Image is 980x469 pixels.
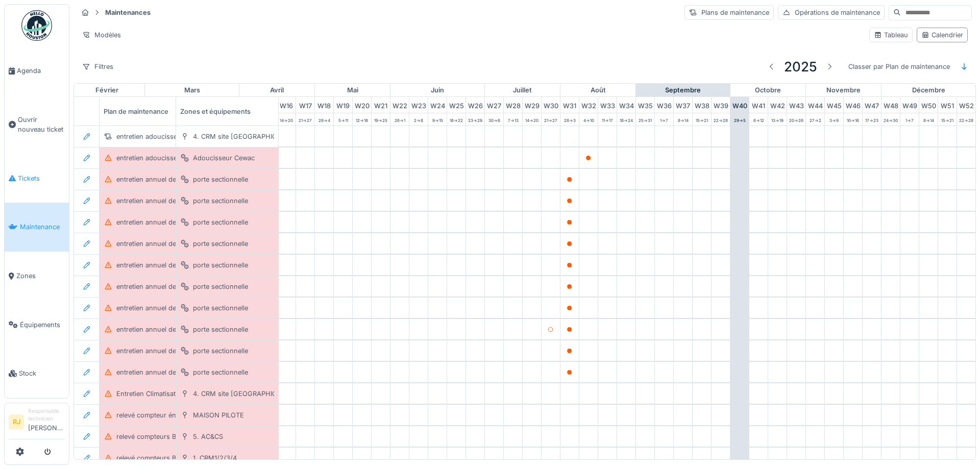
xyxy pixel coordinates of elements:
[116,432,184,441] div: relevé compteurs B27
[193,410,244,420] div: MAISON PILOTE
[116,132,184,141] div: entretien adoucisseur
[20,320,65,330] span: Équipements
[277,97,296,113] div: W 16
[193,153,255,163] div: Adoucisseur Cewac
[315,113,333,126] div: 28 -> 4
[863,97,881,113] div: W 47
[9,407,65,439] a: RJ Responsable technicien[PERSON_NAME]
[881,97,900,113] div: W 48
[5,46,69,95] a: Agenda
[17,66,65,76] span: Agenda
[193,239,248,249] div: porte sectionnelle
[193,175,248,184] div: porte sectionnelle
[938,97,957,113] div: W 51
[655,97,673,113] div: W 36
[315,97,333,113] div: W 18
[560,97,579,113] div: W 31
[372,113,390,126] div: 19 -> 25
[353,113,371,126] div: 12 -> 18
[69,84,144,97] div: février
[636,97,654,113] div: W 35
[315,84,390,97] div: mai
[116,175,244,184] div: entretien annuel des portes sectionnelles
[919,97,938,113] div: W 50
[447,97,465,113] div: W 25
[353,97,371,113] div: W 20
[116,282,244,291] div: entretien annuel des portes sectionnelles
[193,217,248,227] div: porte sectionnelle
[938,113,957,126] div: 15 -> 21
[504,113,522,126] div: 7 -> 13
[523,97,541,113] div: W 29
[5,301,69,350] a: Équipements
[881,84,975,97] div: décembre
[523,113,541,126] div: 14 -> 20
[116,239,244,249] div: entretien annuel des portes sectionnelles
[957,97,975,113] div: W 52
[768,113,787,126] div: 13 -> 19
[806,113,824,126] div: 27 -> 2
[296,97,314,113] div: W 17
[100,97,202,126] div: Plan de maintenance
[145,84,239,97] div: mars
[684,5,774,20] div: Plans de maintenance
[193,432,223,441] div: 5. AC&CS
[655,113,673,126] div: 1 -> 7
[18,174,65,183] span: Tickets
[193,282,248,291] div: porte sectionnelle
[825,113,843,126] div: 3 -> 9
[730,113,749,126] div: 29 -> 5
[390,97,409,113] div: W 22
[447,113,465,126] div: 16 -> 22
[28,407,65,437] li: [PERSON_NAME]
[730,84,805,97] div: octobre
[193,453,237,463] div: 1. CRM1/2/3/4
[485,84,560,97] div: juillet
[825,97,843,113] div: W 45
[116,410,235,420] div: relevé compteur énergie maison pilote
[560,84,635,97] div: août
[693,97,711,113] div: W 38
[116,303,244,313] div: entretien annuel des portes sectionnelles
[863,113,881,126] div: 17 -> 23
[193,325,248,334] div: porte sectionnelle
[116,260,244,270] div: entretien annuel des portes sectionnelles
[277,113,296,126] div: 14 -> 20
[390,84,484,97] div: juin
[844,113,862,126] div: 10 -> 16
[390,113,409,126] div: 26 -> 1
[5,252,69,301] a: Zones
[749,113,768,126] div: 6 -> 12
[5,95,69,154] a: Ouvrir nouveau ticket
[78,59,118,74] div: Filtres
[296,113,314,126] div: 21 -> 27
[116,453,184,463] div: relevé compteurs B27
[193,367,248,377] div: porte sectionnelle
[560,113,579,126] div: 28 -> 3
[372,97,390,113] div: W 21
[28,407,65,423] div: Responsable technicien
[5,203,69,252] a: Maintenance
[239,84,314,97] div: avril
[921,30,963,40] div: Calendrier
[485,113,503,126] div: 30 -> 6
[636,84,730,97] div: septembre
[116,389,211,399] div: Entretien Climatisation CEWAC
[768,97,787,113] div: W 42
[5,154,69,203] a: Tickets
[504,97,522,113] div: W 28
[542,97,560,113] div: W 30
[485,97,503,113] div: W 27
[784,59,817,75] h3: 2025
[193,260,248,270] div: porte sectionnelle
[806,97,824,113] div: W 44
[101,8,155,17] strong: Maintenances
[78,28,126,42] div: Modèles
[428,97,447,113] div: W 24
[900,97,919,113] div: W 49
[749,97,768,113] div: W 41
[409,97,428,113] div: W 23
[21,10,52,41] img: Badge_color-CXgf-gQk.svg
[116,367,244,377] div: entretien annuel des portes sectionnelles
[116,217,244,227] div: entretien annuel des portes sectionnelles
